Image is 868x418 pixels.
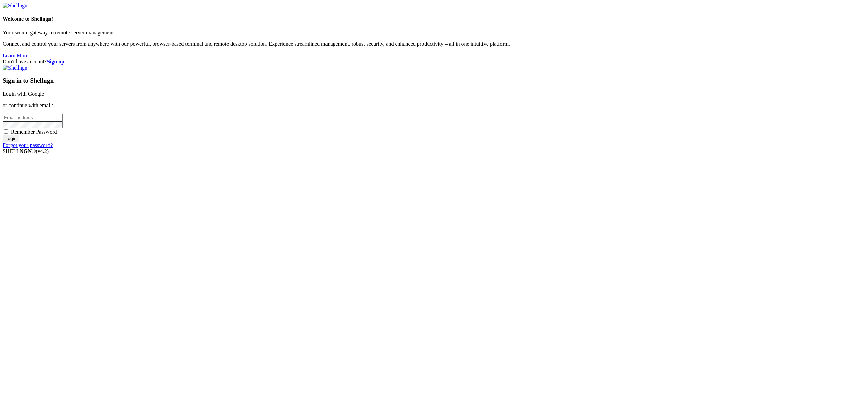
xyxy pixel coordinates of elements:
p: Connect and control your servers from anywhere with our powerful, browser-based terminal and remo... [3,41,865,47]
a: Sign up [47,59,64,64]
img: Shellngn [3,65,27,71]
p: Your secure gateway to remote server management. [3,30,865,36]
div: Don't have account? [3,59,865,65]
span: 4.2.0 [36,148,49,154]
a: Login with Google [3,91,44,97]
b: NGN [20,148,32,154]
a: Learn More [3,53,28,58]
span: SHELL © [3,148,49,154]
input: Remember Password [4,129,8,134]
span: Remember Password [11,129,57,135]
a: Forgot your password? [3,142,53,148]
img: Shellngn [3,3,27,9]
input: Login [3,135,19,142]
h4: Welcome to Shellngn! [3,16,865,22]
input: Email address [3,114,63,121]
p: or continue with email: [3,102,865,109]
h3: Sign in to Shellngn [3,77,865,84]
